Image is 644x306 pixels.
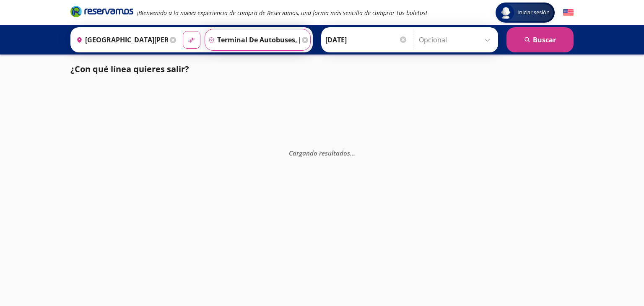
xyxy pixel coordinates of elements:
span: . [350,149,352,157]
span: . [352,149,353,157]
input: Elegir Fecha [325,29,408,50]
button: Buscar [506,27,574,52]
i: Brand Logo [70,5,133,18]
span: . [353,149,355,157]
a: Brand Logo [70,5,133,20]
input: Buscar Origen [73,29,168,50]
input: Opcional [419,29,494,50]
p: ¿Con qué línea quieres salir? [70,63,189,75]
button: English [563,8,574,18]
input: Buscar Destino [205,29,300,50]
span: Iniciar sesión [514,8,553,17]
em: Cargando resultados [289,149,355,157]
em: ¡Bienvenido a la nueva experiencia de compra de Reservamos, una forma más sencilla de comprar tus... [137,9,427,17]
